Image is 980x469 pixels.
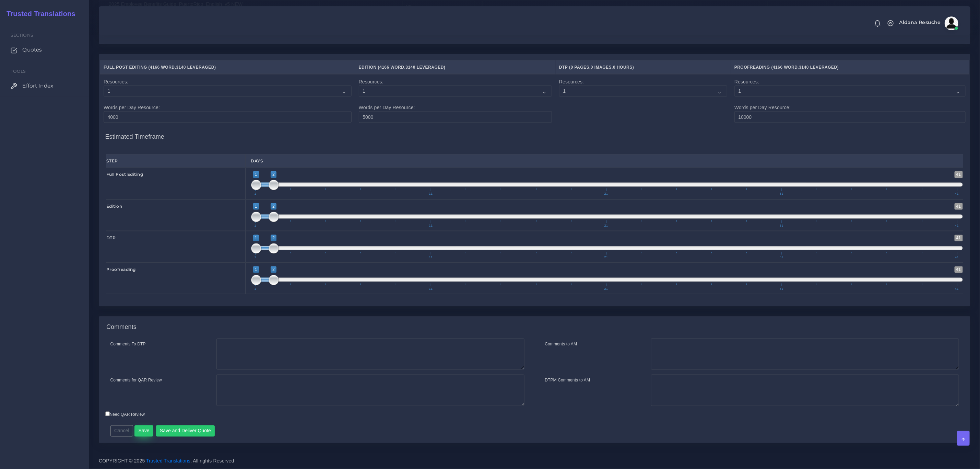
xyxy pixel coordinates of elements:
label: Need QAR Review [105,412,145,418]
strong: Edition [106,204,122,209]
span: 1 [253,171,259,178]
span: 4166 Word [379,65,404,70]
span: Aldana Resuche [899,20,941,25]
span: 41 [955,266,963,273]
label: Comments for QAR Review [110,377,162,384]
span: 1 [253,256,258,259]
input: Need QAR Review [105,412,110,416]
strong: Proofreading [106,267,136,272]
td: Resources: [556,74,731,126]
span: 2 [271,266,276,273]
span: 3140 Leveraged [176,65,214,70]
span: 1 [253,224,258,227]
span: 21 [603,287,609,290]
span: 0 Images [591,65,612,70]
span: 41 [954,192,960,195]
span: 41 [955,203,963,210]
strong: Full Post Editing [106,172,143,177]
span: 4166 Word [150,65,175,70]
a: Quotes [5,43,84,57]
span: 2 [271,171,276,178]
span: 1 [253,203,259,210]
span: 11 [428,287,434,290]
span: 3140 Leveraged [406,65,444,70]
span: , All rights Reserved [190,458,234,465]
a: Trusted Translations [2,8,75,20]
span: Quotes [22,46,42,54]
span: 31 [779,224,784,227]
th: DTP ( , , ) [556,60,731,75]
th: Full Post Editing ( , ) [100,60,355,75]
span: 1 [253,192,258,195]
span: 41 [954,256,960,259]
h4: Estimated Timeframe [105,126,964,141]
strong: Step [106,158,118,163]
span: 1 [253,266,259,273]
td: Resources: Words per Day Resource: [731,74,969,126]
span: Effort Index [22,82,53,90]
img: avatar [945,16,958,30]
span: Tools [11,69,26,74]
h4: Comments [106,324,137,331]
span: 0 Hours [613,65,633,70]
span: Sections [11,33,33,38]
span: 21 [603,192,609,195]
span: 4166 Word [773,65,798,70]
span: 1 [253,287,258,290]
span: 41 [954,287,960,290]
span: 31 [779,287,784,290]
span: 1 [253,235,259,241]
th: Edition ( , ) [355,60,555,75]
span: 41 [955,171,963,178]
td: Resources: Words per Day Resource: [100,74,355,126]
span: COPYRIGHT © 2025 [99,458,234,465]
span: 11 [428,192,434,195]
a: Effort Index [5,79,84,93]
span: 3140 Leveraged [799,65,838,70]
span: 2 [271,235,276,241]
span: 0 Pages [571,65,590,70]
label: Comments To DTP [110,341,146,347]
span: 41 [955,235,963,241]
h2: Trusted Translations [2,10,75,18]
span: 11 [428,224,434,227]
label: DTPM Comments to AM [545,377,590,384]
span: 21 [603,256,609,259]
span: 31 [779,192,784,195]
strong: Days [251,158,263,163]
th: Proofreading ( , ) [731,60,969,75]
button: Cancel [110,425,133,437]
button: Save and Deliver Quote [156,425,215,437]
span: 21 [603,224,609,227]
span: 31 [779,256,784,259]
span: 2 [271,203,276,210]
strong: DTP [106,235,116,240]
button: Save [134,425,153,437]
a: Trusted Translations [146,458,190,464]
label: Comments to AM [545,341,577,347]
a: Cancel [110,428,133,433]
a: Aldana Resucheavatar [896,16,961,30]
span: 11 [428,256,434,259]
span: 41 [954,224,960,227]
td: Resources: Words per Day Resource: [355,74,555,126]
